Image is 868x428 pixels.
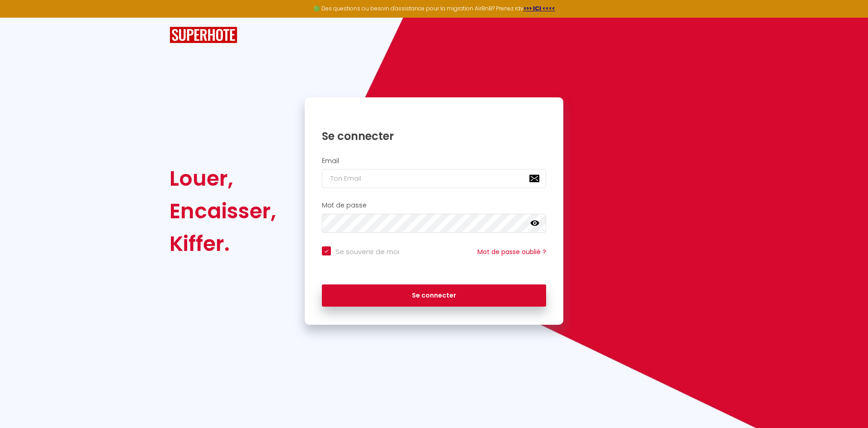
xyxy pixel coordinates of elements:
[322,202,546,209] h2: Mot de passe
[170,195,276,227] div: Encaisser,
[322,284,546,307] button: Se connecter
[322,169,546,188] input: Ton Email
[477,247,546,256] a: Mot de passe oublié ?
[322,129,546,143] h1: Se connecter
[524,5,555,12] a: >>> ICI <<<<
[170,227,276,260] div: Kiffer.
[170,162,276,195] div: Louer,
[170,27,237,43] img: SuperHote logo
[322,157,546,165] h2: Email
